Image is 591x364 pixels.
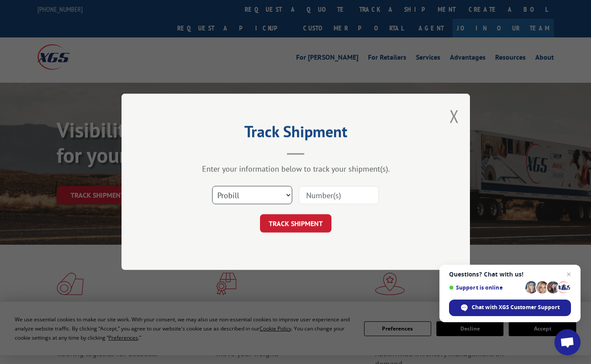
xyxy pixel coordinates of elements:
[449,271,571,278] span: Questions? Chat with us!
[554,329,581,355] div: Open chat
[165,125,426,142] h2: Track Shipment
[260,215,331,233] button: TRACK SHIPMENT
[449,284,522,291] span: Support is online
[165,164,426,174] div: Enter your information below to track your shipment(s).
[449,300,571,316] div: Chat with XGS Customer Support
[299,186,379,205] input: Number(s)
[449,104,459,128] button: Close modal
[564,269,574,280] span: Close chat
[472,303,560,311] span: Chat with XGS Customer Support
